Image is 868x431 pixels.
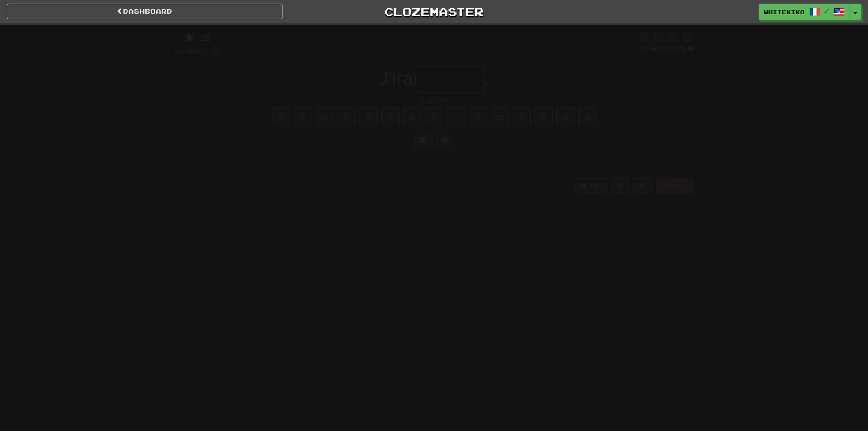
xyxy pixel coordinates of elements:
[316,107,334,126] button: æ
[175,47,207,55] span: Score:
[379,68,418,89] span: J'irai
[764,8,805,16] span: whitekiko
[403,107,421,126] button: ë
[491,107,509,126] button: œ
[825,7,829,14] span: /
[272,107,290,126] button: à
[469,107,487,126] button: ô
[656,178,693,194] button: Report
[484,68,489,89] span: .
[637,45,694,53] div: Mastered
[294,107,312,126] button: â
[175,96,694,105] div: I'll go next.
[575,178,607,194] button: Help!
[759,4,850,20] a: whitekiko /
[447,107,465,126] button: ï
[175,31,221,43] div: /
[275,24,282,35] span: 0
[578,107,596,126] button: ç
[470,24,478,35] span: 0
[534,107,553,126] button: û
[296,4,572,20] a: Clozemaster
[637,45,650,52] span: 50 %
[414,133,432,148] button: Switch sentence to multiple choice alt+p
[7,4,282,19] a: Dashboard
[360,107,378,126] button: é
[425,107,443,126] button: î
[513,107,531,126] button: ù
[436,133,454,148] button: Single letter hint - you only get 1 per sentence and score half the points! alt+h
[611,178,629,194] button: Round history (alt+y)
[406,153,462,174] button: Submit
[213,44,221,55] span: 0
[556,107,575,126] button: ü
[381,107,400,126] button: ê
[640,24,656,35] span: 10
[338,107,356,126] button: è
